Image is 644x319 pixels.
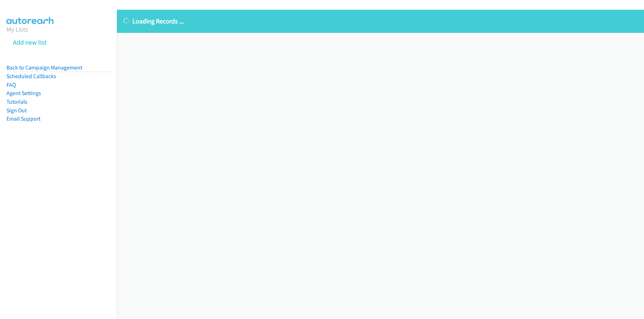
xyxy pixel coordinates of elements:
a: Scheduled Callbacks [6,73,56,80]
a: My Lists [6,25,28,33]
a: FAQ [6,81,16,88]
a: Agent Settings [6,90,41,96]
a: Sign Out [6,107,27,114]
a: Add new list [13,38,47,46]
a: Email Support [6,115,40,122]
a: Back to Campaign Management [6,64,82,71]
p: Loading Records ... [123,16,638,26]
a: Tutorials [6,98,27,105]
